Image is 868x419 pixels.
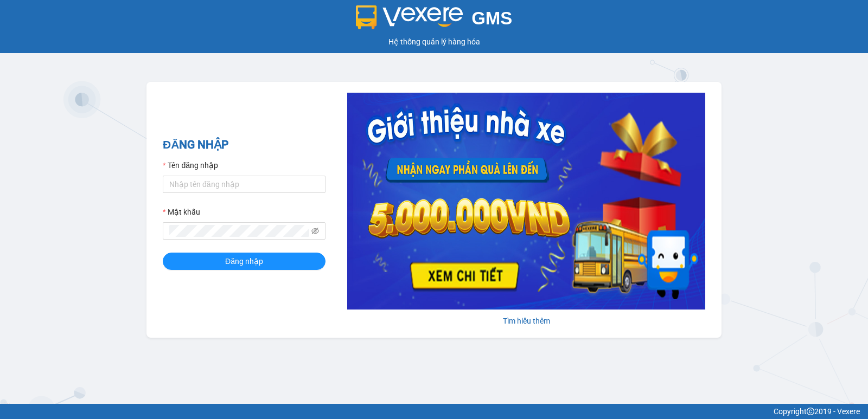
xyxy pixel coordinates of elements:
div: Copyright 2019 - Vexere [8,405,860,417]
label: Mật khẩu [163,206,200,218]
img: logo 2 [356,5,463,29]
img: banner-0 [347,93,705,310]
a: GMS [356,16,513,25]
div: Tìm hiểu thêm [347,315,705,327]
span: GMS [471,8,512,28]
span: Đăng nhập [225,255,263,267]
button: Đăng nhập [163,253,325,270]
div: Hệ thống quản lý hàng hóa [3,36,865,48]
label: Tên đăng nhập [163,159,218,171]
input: Mật khẩu [169,225,309,237]
h2: ĐĂNG NHẬP [163,136,325,154]
input: Tên đăng nhập [163,176,325,193]
span: copyright [807,408,814,415]
span: eye-invisible [311,227,319,235]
